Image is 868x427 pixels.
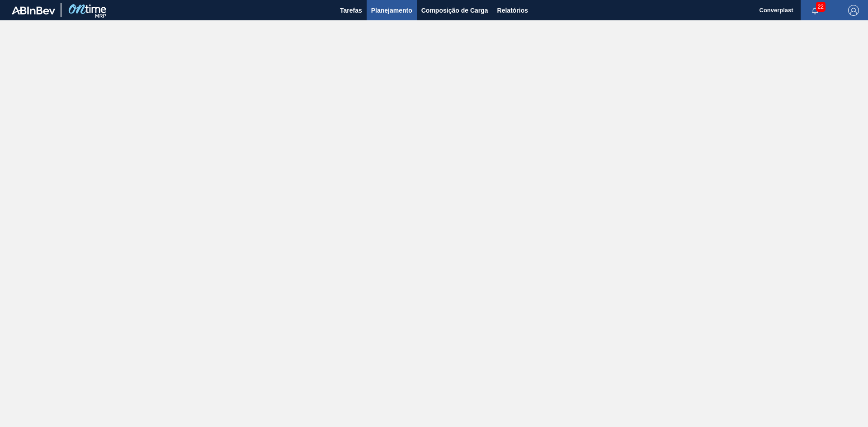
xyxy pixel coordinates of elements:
[340,5,362,16] span: Tarefas
[497,5,528,16] span: Relatórios
[816,2,826,12] span: 22
[421,5,488,16] span: Composição de Carga
[848,5,859,16] img: Logout
[371,5,412,16] span: Planejamento
[12,6,55,14] img: TNhmsLtSVTkK8tSr43FrP2fwEKptu5GPRR3wAAAABJRU5ErkJggg==
[801,4,830,17] button: Notificações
